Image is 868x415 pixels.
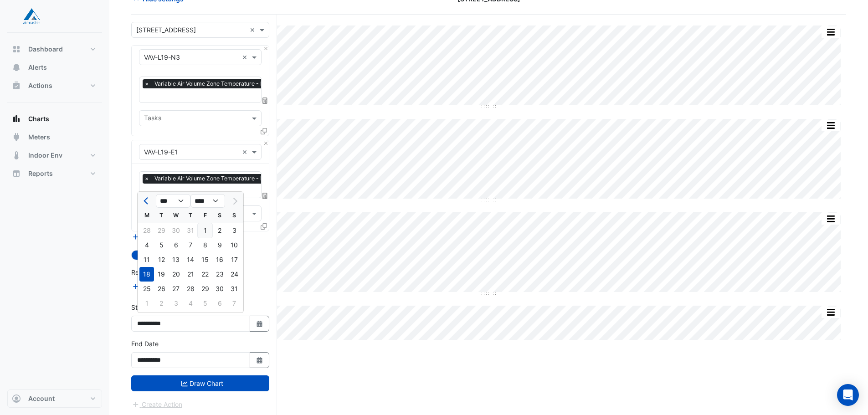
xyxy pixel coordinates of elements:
[154,252,169,267] div: Tuesday, August 12, 2025
[11,7,52,26] img: Company Logo
[28,81,52,90] span: Actions
[152,79,282,88] span: Variable Air Volume Zone Temperature - L19, N3
[131,339,159,348] label: End Date
[139,223,154,238] div: Monday, July 28, 2025
[169,267,183,282] div: 20
[143,113,161,125] div: Tasks
[169,238,183,252] div: Wednesday, August 6, 2025
[256,356,264,364] fa-icon: Select Date
[227,238,241,252] div: Sunday, August 10, 2025
[7,146,102,164] button: Indoor Env
[28,45,63,54] span: Dashboard
[261,127,267,135] span: Clone Favourites and Tasks from this Equipment to other Equipment
[212,267,227,282] div: 23
[154,267,169,282] div: Tuesday, August 19, 2025
[198,223,212,238] div: Friday, August 1, 2025
[139,267,154,282] div: 18
[227,238,241,252] div: 10
[227,252,241,267] div: 17
[169,208,183,223] div: W
[7,110,102,128] button: Charts
[212,252,227,267] div: Saturday, August 16, 2025
[198,208,212,223] div: F
[154,223,169,238] div: Tuesday, July 29, 2025
[183,252,198,267] div: 14
[169,282,183,296] div: Wednesday, August 27, 2025
[169,252,183,267] div: Wednesday, August 13, 2025
[154,282,169,296] div: Tuesday, August 26, 2025
[143,174,151,183] span: ×
[7,389,102,408] button: Account
[12,81,21,90] app-icon: Actions
[28,114,49,123] span: Charts
[12,169,21,178] app-icon: Reports
[131,302,162,312] label: Start Date
[131,231,186,242] button: Add Equipment
[169,223,183,238] div: 30
[139,252,154,267] div: Monday, August 11, 2025
[141,194,152,208] button: Previous month
[227,267,241,282] div: Sunday, August 24, 2025
[212,238,227,252] div: 9
[227,267,241,282] div: 24
[212,282,227,296] div: 30
[198,252,212,267] div: 15
[822,120,840,131] button: More Options
[7,77,102,95] button: Actions
[263,46,269,51] button: Close
[227,223,241,238] div: 3
[212,223,227,238] div: Saturday, August 2, 2025
[139,267,154,282] div: Monday, August 18, 2025
[28,133,50,142] span: Meters
[139,252,154,267] div: 11
[212,223,227,238] div: 2
[131,281,199,292] button: Add Reference Line
[198,267,212,282] div: Friday, August 22, 2025
[183,223,198,238] div: Thursday, July 31, 2025
[169,238,183,252] div: 6
[261,97,269,104] span: Choose Function
[139,238,154,252] div: Monday, August 4, 2025
[139,223,154,238] div: 28
[198,238,212,252] div: 8
[183,267,198,282] div: Thursday, August 21, 2025
[156,194,190,208] select: Select month
[183,282,198,296] div: Thursday, August 28, 2025
[212,252,227,267] div: 16
[12,133,21,142] app-icon: Meters
[198,238,212,252] div: Friday, August 8, 2025
[261,222,267,230] span: Clone Favourites and Tasks from this Equipment to other Equipment
[183,223,198,238] div: 31
[169,282,183,296] div: 27
[131,375,269,391] button: Draw Chart
[227,223,241,238] div: Sunday, August 3, 2025
[256,320,264,328] fa-icon: Select Date
[7,128,102,146] button: Meters
[169,223,183,238] div: Wednesday, July 30, 2025
[227,282,241,296] div: 31
[154,208,169,223] div: T
[139,208,154,223] div: M
[12,45,21,54] app-icon: Dashboard
[837,384,859,406] div: Open Intercom Messenger
[28,63,47,72] span: Alerts
[183,238,198,252] div: 7
[139,238,154,252] div: 4
[822,213,840,225] button: More Options
[212,238,227,252] div: Saturday, August 9, 2025
[12,63,21,72] app-icon: Alerts
[139,282,154,296] div: Monday, August 25, 2025
[183,267,198,282] div: 21
[263,140,269,146] button: Close
[143,79,151,88] span: ×
[822,26,840,38] button: More Options
[212,208,227,223] div: S
[227,208,241,223] div: S
[131,267,179,277] label: Reference Lines
[183,282,198,296] div: 28
[152,174,280,183] span: Variable Air Volume Zone Temperature - L19, E1
[7,40,102,58] button: Dashboard
[212,282,227,296] div: Saturday, August 30, 2025
[261,192,269,200] span: Choose Function
[28,151,62,160] span: Indoor Env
